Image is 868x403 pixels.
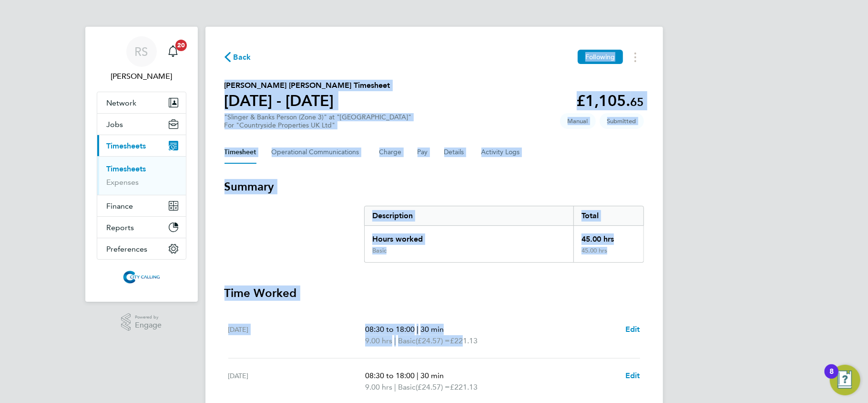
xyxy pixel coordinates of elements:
[398,382,416,393] span: Basic
[578,50,623,64] button: Following
[97,156,186,195] div: Timesheets
[417,371,419,380] span: |
[225,141,256,164] button: Timesheet
[365,226,574,247] div: Hours worked
[97,195,186,216] button: Finance
[573,226,643,247] div: 45.00 hrs
[225,113,412,129] div: "Slinger & Banks Person (Zone 3)" at "[GEOGRAPHIC_DATA]"
[97,238,186,259] button: Preferences
[85,27,198,302] nav: Main navigation
[829,371,834,384] div: 8
[163,36,183,67] a: 20
[225,121,412,129] div: For "Countryside Properties UK Ltd"
[107,120,123,129] span: Jobs
[225,179,644,194] h3: Summary
[135,321,162,329] span: Engage
[107,164,146,173] a: Timesheets
[625,325,640,334] span: Edit
[560,113,596,129] span: This timesheet was manually created.
[365,336,392,345] span: 9.00 hrs
[398,335,416,347] span: Basic
[228,324,366,347] div: [DATE]
[394,336,396,345] span: |
[450,336,478,345] span: £221.13
[365,371,415,380] span: 08:30 to 18:00
[135,313,162,321] span: Powered by
[573,206,643,225] div: Total
[107,141,146,150] span: Timesheets
[225,51,251,63] button: Back
[107,201,133,211] span: Finance
[625,371,640,380] span: Edit
[577,92,644,110] app-decimal: £1,105.
[418,141,429,164] button: Pay
[225,286,644,301] h3: Time Worked
[97,36,186,82] a: RS[PERSON_NAME]
[97,114,186,135] button: Jobs
[97,269,186,285] a: Go to home page
[585,53,615,61] span: Following
[97,135,186,156] button: Timesheets
[830,365,860,395] button: Open Resource Center, 8 new notifications
[97,92,186,113] button: Network
[365,382,392,392] span: 9.00 hrs
[627,50,644,64] button: Timesheets Menu
[420,325,444,334] span: 30 min
[600,113,644,129] span: This timesheet is Submitted.
[228,370,366,393] div: [DATE]
[135,45,148,58] span: RS
[372,247,387,255] div: Basic
[121,313,162,331] a: Powered byEngage
[420,371,444,380] span: 30 min
[416,382,450,392] span: (£24.57) =
[97,217,186,238] button: Reports
[225,80,390,91] h2: [PERSON_NAME] [PERSON_NAME] Timesheet
[225,91,390,110] h1: [DATE] - [DATE]
[234,52,251,63] span: Back
[365,206,574,225] div: Description
[417,325,419,334] span: |
[573,247,643,262] div: 45.00 hrs
[121,269,162,285] img: citycalling-logo-retina.png
[107,178,139,187] a: Expenses
[175,40,187,51] span: 20
[625,324,640,335] a: Edit
[444,141,466,164] button: Details
[107,98,137,107] span: Network
[416,336,450,345] span: (£24.57) =
[481,141,521,164] button: Activity Logs
[379,141,402,164] button: Charge
[394,382,396,392] span: |
[107,223,134,232] span: Reports
[631,95,644,109] span: 65
[97,71,186,82] span: Raje Saravanamuthu
[450,382,478,392] span: £221.13
[272,141,364,164] button: Operational Communications
[625,370,640,382] a: Edit
[365,325,415,334] span: 08:30 to 18:00
[364,206,644,263] div: Summary
[107,244,148,254] span: Preferences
